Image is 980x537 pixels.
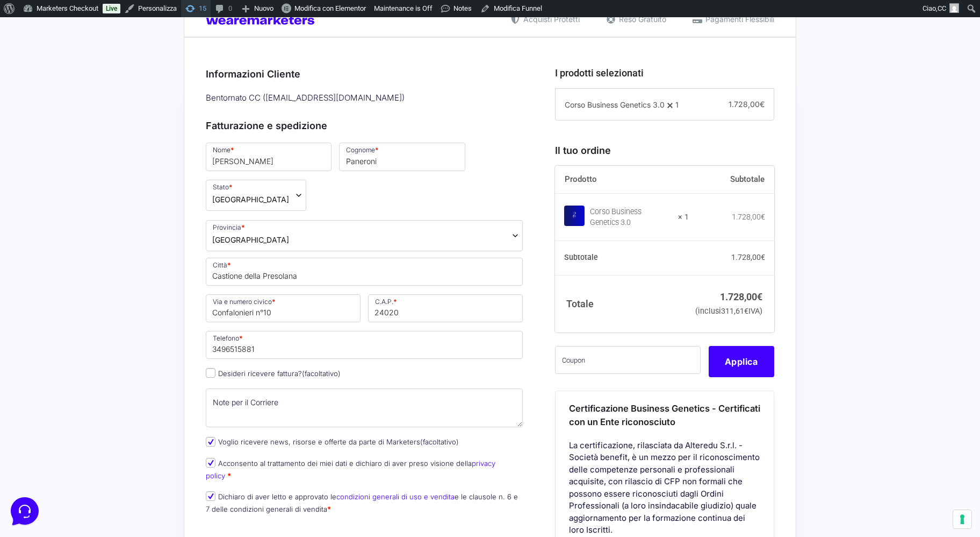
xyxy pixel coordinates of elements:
span: € [761,213,765,221]
span: Modifica con Elementor [294,4,366,12]
span: € [761,253,765,262]
span: Bergamo [212,234,289,245]
span: Trova una risposta [17,133,84,142]
img: dark [17,60,39,82]
input: Dichiaro di aver letto e approvato lecondizioni generali di uso e venditae le clausole n. 6 e 7 d... [206,491,215,501]
div: Corso Business Genetics 3.0 [590,207,671,228]
h3: I prodotti selezionati [555,66,774,80]
span: Reso Gratuito [616,13,666,25]
span: (facoltativo) [420,437,459,446]
span: Stato [206,180,306,211]
h2: Ciao da Marketers 👋 [9,9,181,26]
button: Le tue preferenze relative al consenso per le tecnologie di tracciamento [953,510,971,528]
input: Coupon [555,346,701,374]
button: Inizia una conversazione [17,90,198,112]
img: Corso Business Genetics 3.0 [564,206,585,226]
input: Via e numero civico * [206,294,361,322]
span: 311,61 [721,307,748,316]
input: Telefono * [206,331,523,359]
bdi: 1.728,00 [732,213,765,221]
bdi: 1.728,00 [720,291,762,302]
input: Voglio ricevere news, risorse e offerte da parte di Marketers(facoltativo) [206,437,215,447]
iframe: Customerly Messenger Launcher [9,495,41,527]
button: Applica [709,346,774,377]
span: € [760,100,765,109]
span: Inizia una conversazione [70,97,158,105]
th: Subtotale [555,241,689,275]
input: Desideri ricevere fattura?(facoltativo) [206,368,215,378]
button: Aiuto [140,345,206,370]
a: condizioni generali di uso e vendita [336,492,455,501]
span: Italia [212,194,289,205]
span: € [757,291,762,302]
img: dark [52,60,73,82]
span: Corso Business Genetics 3.0 [565,100,665,109]
span: € [744,307,748,316]
th: Totale [555,275,689,333]
span: 1 [675,100,679,109]
input: Cerca un articolo... [24,157,176,167]
p: Messaggi [93,361,122,370]
input: Città * [206,258,523,286]
input: C.A.P. * [368,294,523,322]
label: Dichiaro di aver letto e approvato le e le clausole n. 6 e 7 delle condizioni generali di vendita [206,492,518,513]
img: dark [34,60,56,82]
h3: Informazioni Cliente [206,67,523,81]
span: (facoltativo) [302,369,341,378]
label: Desideri ricevere fattura? [206,369,341,378]
label: Acconsento al trattamento dei miei dati e dichiaro di aver preso visione della [206,459,495,480]
span: 1.728,00 [729,100,765,109]
span: CC [938,4,946,12]
p: Aiuto [165,361,181,370]
h3: Fatturazione e spedizione [206,118,523,133]
input: Nome * [206,143,332,171]
input: Acconsento al trattamento dei miei dati e dichiaro di aver preso visione dellaprivacy policy [206,458,215,468]
th: Subtotale [689,166,774,194]
span: Acquisti Protetti [521,13,580,25]
span: Certificazione Business Genetics - Certificati con un Ente riconosciuto [569,403,760,427]
button: Messaggi [75,345,141,370]
h3: Il tuo ordine [555,143,774,158]
bdi: 1.728,00 [731,253,765,262]
a: Apri Centro Assistenza [114,133,198,142]
strong: × 1 [678,212,689,223]
p: Home [32,361,51,370]
a: Live [103,4,120,13]
label: Voglio ricevere news, risorse e offerte da parte di Marketers [206,437,459,446]
span: Pagamenti Flessibili [703,13,774,25]
button: Home [9,345,75,370]
input: Cognome * [339,143,465,171]
small: (inclusi IVA) [695,307,762,316]
div: Bentornato CC ( [EMAIL_ADDRESS][DOMAIN_NAME] ) [202,89,527,107]
th: Prodotto [555,166,689,194]
span: Le tue conversazioni [17,43,91,52]
span: Provincia [206,220,523,251]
